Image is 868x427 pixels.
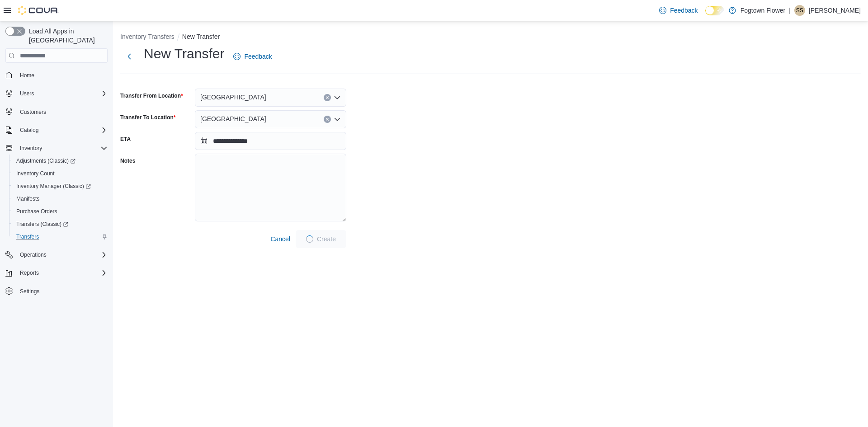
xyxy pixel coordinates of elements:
[230,47,275,66] a: Feedback
[9,180,111,192] a: Inventory Manager (Classic)
[120,32,861,43] nav: An example of EuiBreadcrumbs
[789,5,791,16] p: |
[13,155,108,166] span: Adjustments (Classic)
[200,113,266,124] span: [GEOGRAPHIC_DATA]
[120,114,175,121] label: Transfer To Location
[20,269,39,277] span: Reports
[120,33,175,40] button: Inventory Transfers
[2,68,111,81] button: Home
[16,208,57,215] span: Purchase Orders
[324,116,331,123] button: Clear input
[13,193,43,204] a: Manifests
[13,193,108,204] span: Manifests
[270,235,290,244] span: Cancel
[120,136,131,143] label: ETA
[120,47,138,66] button: Next
[2,105,111,118] button: Customers
[296,230,346,248] button: LoadingCreate
[13,168,108,179] span: Inventory Count
[182,33,220,40] button: New Transfer
[120,157,135,164] label: Notes
[18,6,59,15] img: Cova
[16,170,55,177] span: Inventory Count
[16,70,38,81] a: Home
[20,72,34,79] span: Home
[9,167,111,180] button: Inventory Count
[13,219,72,230] a: Transfers (Classic)
[796,5,803,16] span: SS
[120,92,183,99] label: Transfer From Location
[16,157,75,164] span: Adjustments (Classic)
[13,231,42,242] a: Transfers
[13,181,94,192] a: Inventory Manager (Classic)
[195,132,346,150] input: Press the down key to open a popover containing a calendar.
[13,155,79,166] a: Adjustments (Classic)
[16,249,50,260] button: Operations
[809,5,861,16] p: [PERSON_NAME]
[2,267,111,279] button: Reports
[16,286,108,297] span: Settings
[144,45,224,63] h1: New Transfer
[324,94,331,101] button: Clear input
[13,206,61,217] a: Purchase Orders
[2,87,111,100] button: Users
[13,168,58,179] a: Inventory Count
[317,235,336,244] span: Create
[16,195,39,202] span: Manifests
[16,267,42,278] button: Reports
[13,206,108,217] span: Purchase Orders
[16,88,108,99] span: Users
[305,235,314,244] span: Loading
[9,218,111,230] a: Transfers (Classic)
[705,6,724,15] input: Dark Mode
[244,52,272,61] span: Feedback
[16,143,108,154] span: Inventory
[20,288,39,295] span: Settings
[334,94,341,101] button: Open list of options
[16,107,50,117] a: Customers
[16,249,108,260] span: Operations
[2,142,111,155] button: Inventory
[20,251,47,258] span: Operations
[9,192,111,205] button: Manifests
[16,267,108,278] span: Reports
[16,88,38,99] button: Users
[16,125,108,136] span: Catalog
[20,127,38,134] span: Catalog
[16,233,39,240] span: Transfers
[16,69,108,80] span: Home
[2,249,111,261] button: Operations
[13,181,108,192] span: Inventory Manager (Classic)
[670,6,698,15] span: Feedback
[25,27,108,45] span: Load All Apps in [GEOGRAPHIC_DATA]
[20,108,46,116] span: Customers
[13,231,108,242] span: Transfers
[20,145,42,152] span: Inventory
[334,116,341,123] button: Open list of options
[16,143,46,154] button: Inventory
[267,230,294,248] button: Cancel
[13,219,108,230] span: Transfers (Classic)
[16,286,43,297] a: Settings
[656,1,701,19] a: Feedback
[2,285,111,298] button: Settings
[741,5,786,16] p: Fogtown Flower
[9,230,111,243] button: Transfers
[5,65,108,321] nav: Complex example
[794,5,805,16] div: Sina Sabetghadam
[20,90,34,97] span: Users
[16,221,68,228] span: Transfers (Classic)
[9,205,111,218] button: Purchase Orders
[200,92,266,103] span: [GEOGRAPHIC_DATA]
[16,106,108,117] span: Customers
[16,183,91,190] span: Inventory Manager (Classic)
[16,125,42,136] button: Catalog
[9,155,111,167] a: Adjustments (Classic)
[2,124,111,136] button: Catalog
